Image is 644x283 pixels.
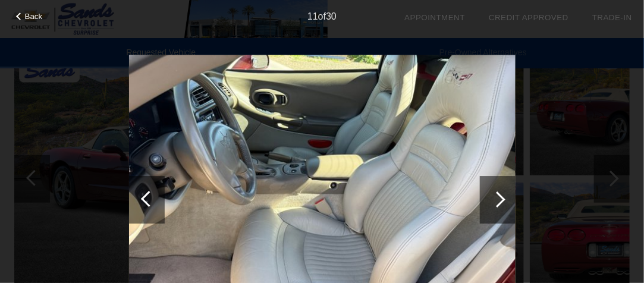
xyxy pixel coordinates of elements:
a: Trade-In [592,13,632,22]
span: 30 [326,11,337,21]
a: Credit Approved [489,13,568,22]
a: Appointment [404,13,465,22]
span: Back [25,12,43,21]
span: 11 [307,11,318,21]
